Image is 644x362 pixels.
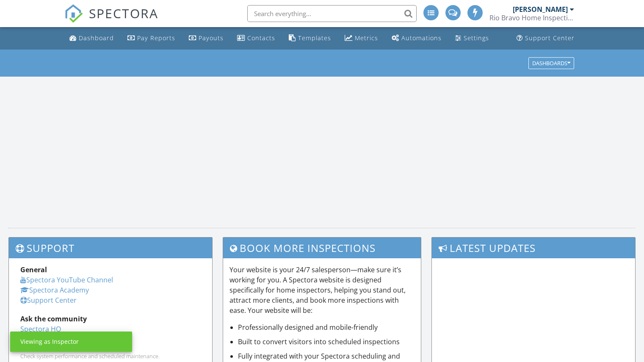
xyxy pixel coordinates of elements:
a: Templates [285,30,334,46]
a: Spectora Academy [20,285,89,295]
a: Support Center [20,296,77,305]
a: Payouts [185,30,227,46]
h3: Support [9,238,212,258]
div: Payouts [199,34,224,42]
div: Support Center [525,34,575,42]
input: Search everything... [247,5,417,22]
span: SPECTORA [89,4,158,22]
div: Ask the community [20,314,201,324]
div: Metrics [355,34,378,42]
a: Spectora YouTube Channel [20,275,113,285]
a: Support Center [513,30,578,46]
div: Pay Reports [137,34,175,42]
p: Your website is your 24/7 salesperson—make sure it’s working for you. A Spectora website is desig... [229,265,415,315]
div: Templates [298,34,331,42]
div: Automations [401,34,442,42]
a: Automations (Advanced) [388,30,445,46]
a: Pay Reports [124,30,179,46]
li: Professionally designed and mobile-friendly [238,322,415,332]
div: Check system performance and scheduled maintenance. [20,353,201,359]
div: Settings [464,34,489,42]
strong: General [20,265,47,274]
h3: Book More Inspections [223,238,421,258]
div: Viewing as Inspector [20,337,79,346]
div: Dashboard [79,34,114,42]
h3: Latest Updates [432,238,635,258]
button: Dashboards [528,57,574,69]
div: Dashboards [532,60,570,66]
div: Contacts [247,34,275,42]
img: The Best Home Inspection Software - Spectora [64,4,83,23]
li: Built to convert visitors into scheduled inspections [238,337,415,347]
a: Settings [452,30,492,46]
a: Metrics [341,30,381,46]
div: Rio Bravo Home Inspections [489,14,574,22]
div: [PERSON_NAME] [513,5,568,14]
a: Spectora HQ [20,324,61,334]
a: SPECTORA [64,11,158,29]
a: Dashboard [66,30,117,46]
a: Contacts [234,30,279,46]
